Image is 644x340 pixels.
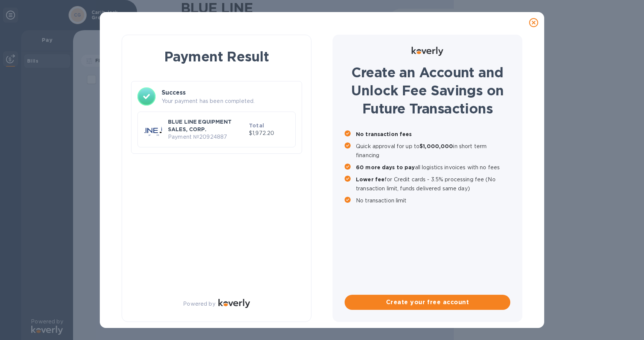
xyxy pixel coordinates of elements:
button: Create your free account [345,295,510,310]
p: for Credit cards - 3.5% processing fee (No transaction limit, funds delivered same day) [356,175,510,193]
p: BLUE LINE EQUIPMENT SALES, CORP. [168,118,246,133]
b: No transaction fees [356,131,412,137]
img: Logo [218,299,250,308]
p: $1,972.20 [249,129,289,137]
h1: Create an Account and Unlock Fee Savings on Future Transactions [345,63,510,118]
p: No transaction limit [356,196,510,205]
p: all logistics invoices with no fees [356,163,510,172]
h1: Payment Result [134,47,299,66]
p: Powered by [183,300,215,308]
h3: Success [162,88,296,97]
b: 60 more days to pay [356,164,415,170]
span: Create your free account [351,298,504,307]
p: Payment № 20924887 [168,133,246,141]
b: $1,000,000 [420,143,453,149]
b: Total [249,123,264,129]
p: Your payment has been completed. [162,97,296,105]
p: Quick approval for up to in short term financing [356,142,510,160]
b: Lower fee [356,176,385,182]
img: Logo [412,47,443,56]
